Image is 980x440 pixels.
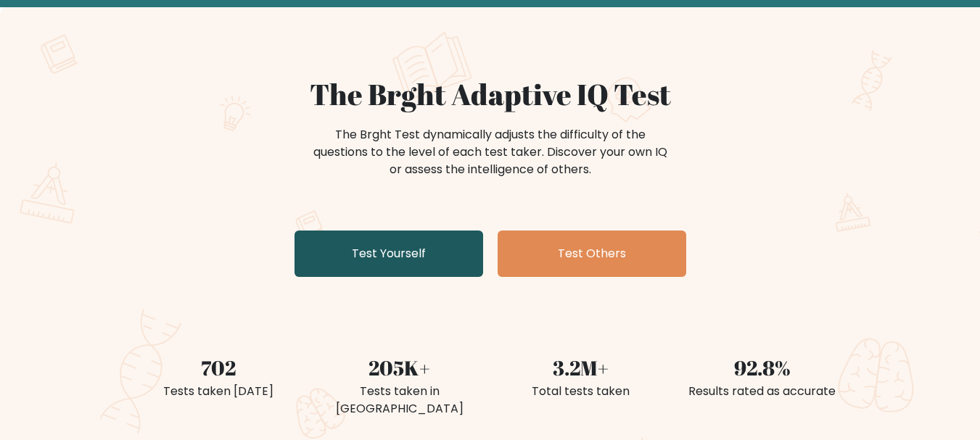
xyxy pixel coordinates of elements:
[499,383,663,400] div: Total tests taken
[498,231,686,277] a: Test Others
[136,383,300,400] div: Tests taken [DATE]
[136,352,300,383] div: 702
[295,231,483,277] a: Test Yourself
[499,352,663,383] div: 3.2M+
[318,383,482,418] div: Tests taken in [GEOGRAPHIC_DATA]
[309,126,672,178] div: The Brght Test dynamically adjusts the difficulty of the questions to the level of each test take...
[680,383,844,400] div: Results rated as accurate
[136,77,844,112] h1: The Brght Adaptive IQ Test
[680,352,844,383] div: 92.8%
[318,352,482,383] div: 205K+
